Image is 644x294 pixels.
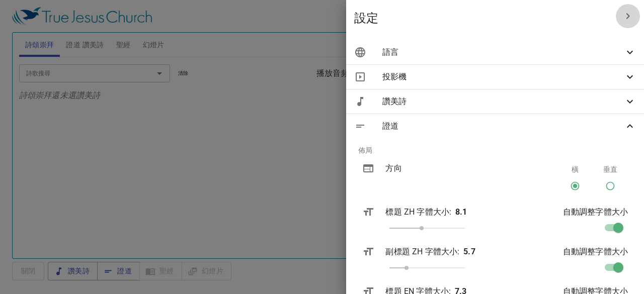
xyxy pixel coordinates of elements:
[385,162,510,174] p: 方向
[563,206,628,218] p: 自動調整字體大小
[57,49,141,58] div: 鄭泰勳 傳道 [PERSON_NAME]
[346,65,644,89] div: 投影機
[354,10,616,26] span: 設定
[382,120,624,132] span: 證道
[346,89,644,114] div: 讚美詩
[385,206,451,218] p: 標題 ZH 字體大小 :
[350,138,640,162] li: 佈局
[382,71,624,83] span: 投影機
[572,164,579,174] p: 橫
[346,40,644,64] div: 語言
[32,10,166,45] div: 洗去心中的惡 Renewing Your Heart
[455,206,467,218] p: 8.1
[346,114,644,138] div: 證道
[463,246,475,258] p: 5.7
[382,95,624,108] span: 讚美詩
[603,164,617,174] p: 垂直
[382,46,624,58] span: 語言
[385,246,459,258] p: 副標題 ZH 字體大小 :
[563,246,628,258] p: 自動調整字體大小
